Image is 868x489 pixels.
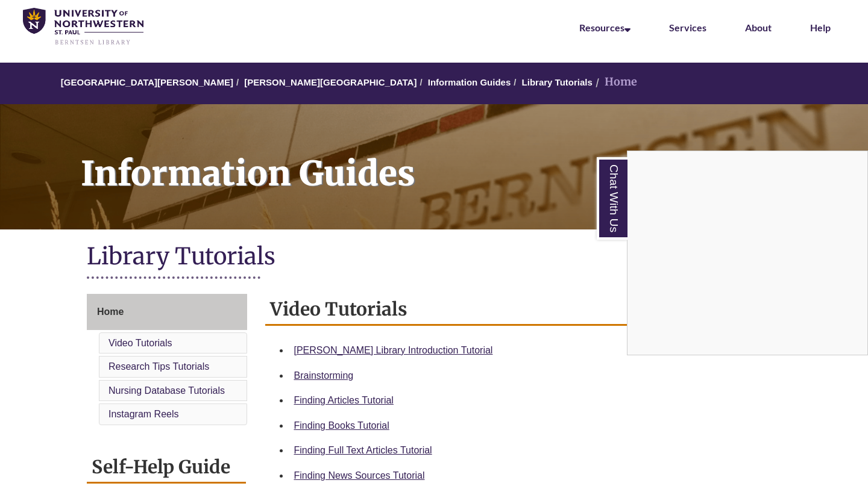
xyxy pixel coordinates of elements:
a: Services [669,22,706,33]
a: Help [810,22,831,33]
img: UNWSP Library Logo [23,8,143,46]
a: Chat With Us [597,157,627,240]
iframe: Chat Widget [627,151,867,355]
a: About [745,22,772,33]
a: Resources [579,22,631,33]
div: Chat With Us [627,151,868,355]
